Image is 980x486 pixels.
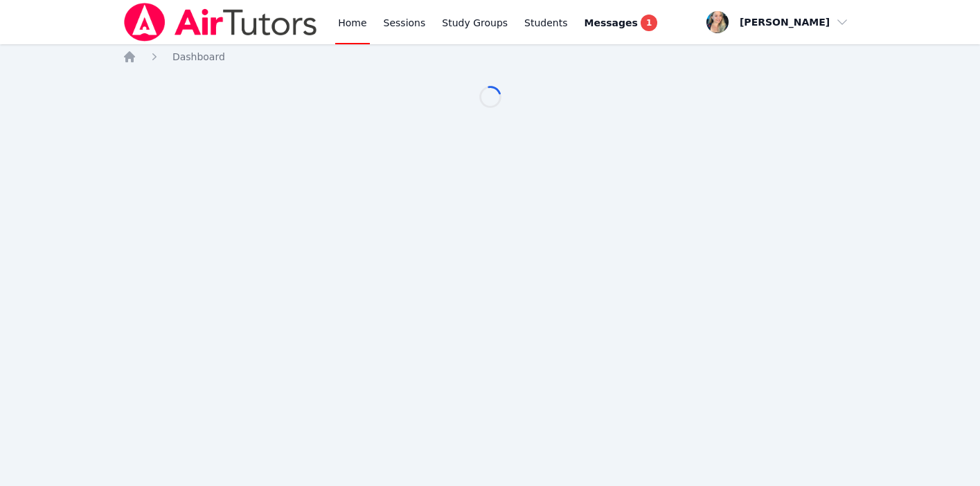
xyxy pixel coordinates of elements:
[172,51,225,62] span: Dashboard
[585,16,638,30] span: Messages
[123,50,857,64] nav: Breadcrumb
[641,15,657,31] span: 1
[123,3,319,42] img: Air Tutors
[172,50,225,64] a: Dashboard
